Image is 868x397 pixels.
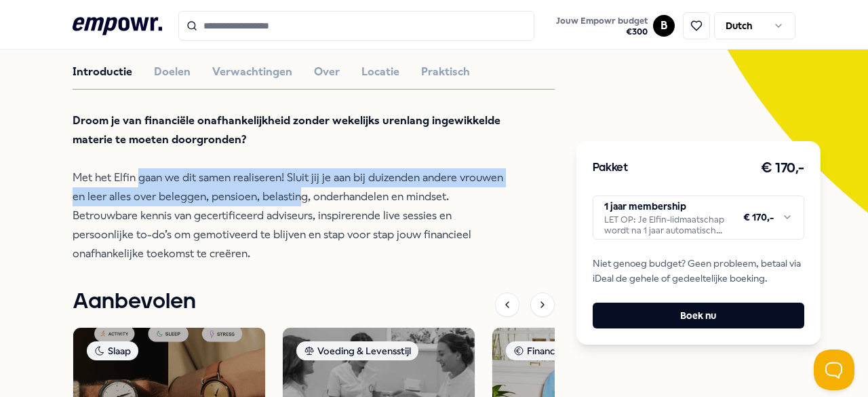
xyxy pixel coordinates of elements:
[178,11,535,41] input: Search for products, categories or subcategories
[73,114,500,146] strong: Droom je van financiële onafhankelijkheid zonder wekelijks urenlang ingewikkelde materie te moete...
[87,341,138,360] div: Slaap
[653,15,675,37] button: B
[553,13,650,40] button: Jouw Empowr budget€300
[212,63,292,81] button: Verwachtingen
[593,159,628,177] h3: Pakket
[154,63,191,81] button: Doelen
[814,349,854,390] iframe: Help Scout Beacon - Open
[593,256,804,286] span: Niet genoeg budget? Geen probleem, betaal via iDeal de gehele of gedeeltelijke boeking.
[314,63,340,81] button: Over
[761,157,804,179] h3: € 170,-
[556,16,648,26] span: Jouw Empowr budget
[296,341,418,360] div: Voeding & Levensstijl
[361,63,399,81] button: Locatie
[506,341,577,360] div: Financieel
[551,12,653,40] a: Jouw Empowr budget€300
[73,111,513,263] p: Met het Elfin gaan we dit samen realiseren! Sluit jij je aan bij duizenden andere vrouwen en leer...
[73,63,132,81] button: Introductie
[556,26,648,37] span: € 300
[593,303,804,328] button: Boek nu
[421,63,470,81] button: Praktisch
[73,285,196,319] h1: Aanbevolen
